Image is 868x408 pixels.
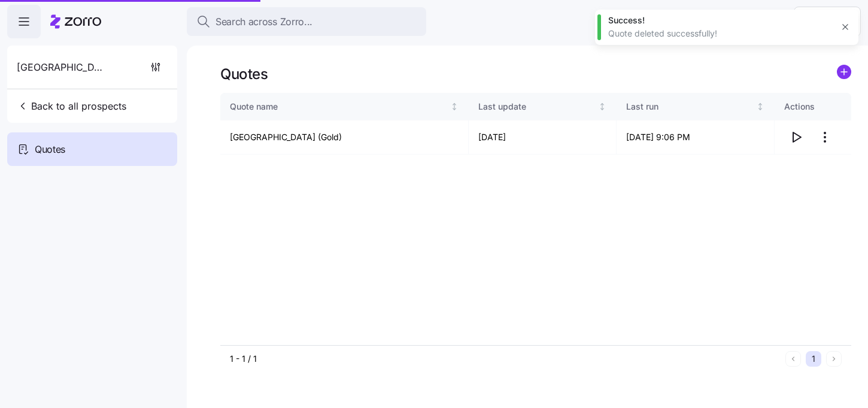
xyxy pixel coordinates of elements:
[216,14,312,29] span: Search across Zorro...
[7,132,177,166] a: Quotes
[469,120,616,155] td: [DATE]
[626,100,754,113] div: Last run
[12,94,131,118] button: Back to all prospects
[608,28,832,40] div: Quote deleted successfully!
[220,93,469,120] th: Quote nameNot sorted
[806,351,821,367] button: 1
[220,120,469,155] td: [GEOGRAPHIC_DATA] (Gold)
[187,7,426,36] button: Search across Zorro...
[17,99,126,113] span: Back to all prospects
[617,93,775,120] th: Last runNot sorted
[837,65,851,79] svg: add icon
[785,351,801,367] button: Previous page
[826,351,842,367] button: Next page
[469,93,616,120] th: Last updateNot sorted
[756,102,764,111] div: Not sorted
[617,120,775,155] td: [DATE] 9:06 PM
[598,102,606,111] div: Not sorted
[220,65,268,83] h1: Quotes
[478,100,596,113] div: Last update
[230,353,781,365] div: 1 - 1 / 1
[450,102,459,111] div: Not sorted
[608,14,832,26] div: Success!
[17,60,103,75] span: [GEOGRAPHIC_DATA]
[784,100,842,113] div: Actions
[837,65,851,83] a: add icon
[230,100,448,113] div: Quote name
[35,142,65,157] span: Quotes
